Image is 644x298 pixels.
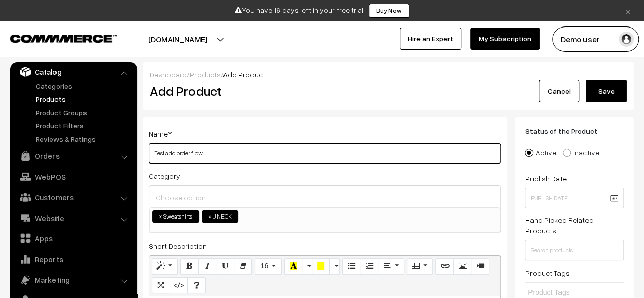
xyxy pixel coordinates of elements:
div: You have 16 days left in your free trial [4,4,640,18]
button: Underline (CTRL+U) [216,258,234,275]
label: Product Tags [525,267,569,278]
button: Recent Color [284,258,302,275]
button: Help [187,277,206,293]
a: WebPOS [13,168,134,186]
li: U NECK [202,210,238,223]
h2: Add Product [150,83,503,99]
a: × [621,5,635,17]
button: Demo user [552,26,639,52]
label: Hand Picked Related Products [525,214,624,236]
button: Remove Font Style (CTRL+\) [234,258,252,275]
button: Paragraph [378,258,404,275]
img: user [619,32,634,47]
li: Sweatshirts [152,210,199,223]
span: × [208,212,212,221]
a: Reviews & Ratings [33,133,134,144]
button: Style [152,258,178,275]
label: Inactive [563,147,599,158]
input: Publish Date [525,188,624,208]
a: Products [33,94,134,104]
a: My Subscription [470,28,540,50]
span: Add Product [223,70,265,79]
span: Status of the Product [525,127,609,136]
button: Table [407,258,433,275]
button: More Color [329,258,340,275]
a: Product Filters [33,120,134,131]
button: Video [471,258,489,275]
span: 16 [260,262,268,270]
button: Unordered list (CTRL+SHIFT+NUM7) [342,258,360,275]
a: Cancel [539,80,579,102]
a: Hire an Expert [400,28,461,50]
a: Reports [13,250,134,268]
button: [DOMAIN_NAME] [113,26,243,52]
img: COMMMERCE [10,35,117,42]
a: Buy Now [369,4,409,18]
a: Customers [13,188,134,206]
button: Font Size [255,258,282,275]
a: COMMMERCE [10,32,99,44]
span: × [159,212,162,221]
a: Products [190,70,221,79]
label: Publish Date [525,173,566,184]
button: Italic (CTRL+I) [198,258,216,275]
button: Link (CTRL+K) [435,258,454,275]
button: Picture [453,258,471,275]
div: / / [150,69,627,80]
a: Categories [33,80,134,91]
input: Name [149,143,501,164]
button: More Color [302,258,312,275]
a: Catalog [13,63,134,81]
button: Full Screen [152,277,170,293]
a: Product Groups [33,107,134,118]
a: Website [13,209,134,227]
button: Code View [170,277,188,293]
a: Marketing [13,270,134,289]
input: Choose option [153,190,496,205]
a: Orders [13,147,134,165]
input: Product Tags [528,287,617,298]
input: Search products [525,240,624,260]
label: Active [525,147,556,158]
a: Apps [13,229,134,248]
label: Short Description [149,240,207,251]
button: Save [586,80,627,102]
button: Bold (CTRL+B) [180,258,199,275]
label: Name [149,128,172,139]
a: Dashboard [150,70,187,79]
label: Category [149,171,180,181]
button: Ordered list (CTRL+SHIFT+NUM8) [360,258,378,275]
button: Background Color [312,258,330,275]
